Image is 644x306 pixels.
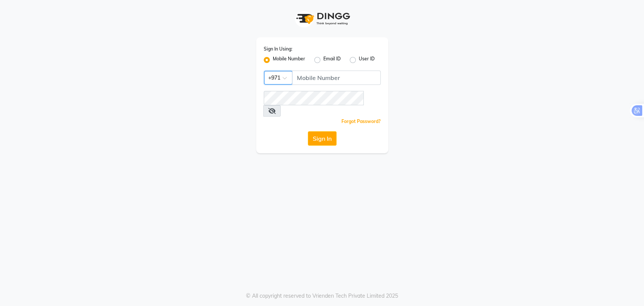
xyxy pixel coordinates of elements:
[341,118,381,124] a: Forgot Password?
[264,91,364,105] input: Username
[292,71,381,85] input: Username
[292,8,352,30] img: logo1.svg
[359,55,375,65] label: User ID
[323,55,341,65] label: Email ID
[308,131,337,146] button: Sign In
[273,55,305,65] label: Mobile Number
[264,46,292,52] label: Sign In Using:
